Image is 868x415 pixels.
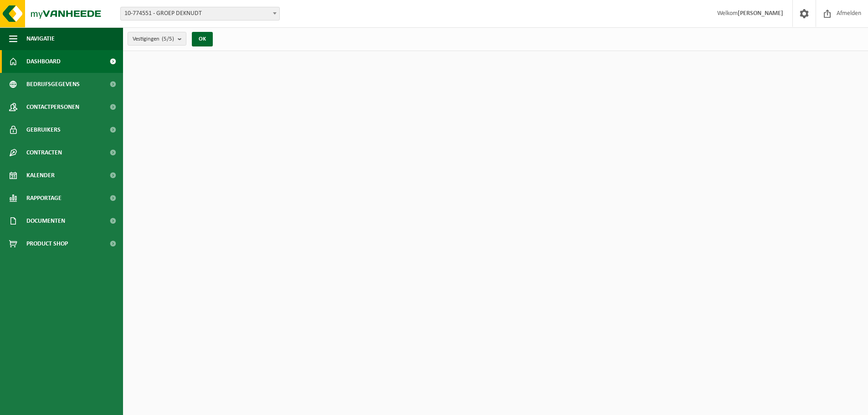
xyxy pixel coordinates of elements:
[26,73,80,96] span: Bedrijfsgegevens
[26,187,62,210] span: Rapportage
[26,50,61,73] span: Dashboard
[738,10,783,17] strong: [PERSON_NAME]
[162,36,174,42] count: (5/5)
[26,118,61,141] span: Gebruikers
[133,32,174,46] span: Vestigingen
[192,32,213,46] button: OK
[128,32,186,46] button: Vestigingen(5/5)
[26,232,68,255] span: Product Shop
[26,210,65,232] span: Documenten
[26,96,79,118] span: Contactpersonen
[26,141,62,164] span: Contracten
[26,27,55,50] span: Navigatie
[121,7,279,20] span: 10-774551 - GROEP DEKNUDT
[120,7,280,20] span: 10-774551 - GROEP DEKNUDT
[26,164,55,187] span: Kalender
